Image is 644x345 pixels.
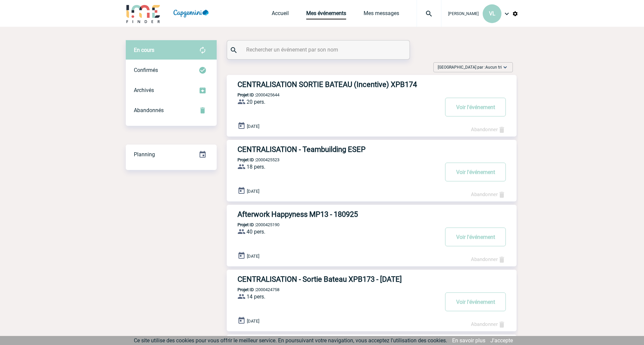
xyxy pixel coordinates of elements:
[452,337,485,344] a: En savoir plus
[247,319,259,324] span: [DATE]
[364,10,399,19] a: Mes messages
[438,64,502,71] span: [GEOGRAPHIC_DATA] par :
[247,99,265,105] span: 20 pers.
[237,145,439,154] h3: CENTRALISATION - Teambuilding ESEP
[272,10,289,19] a: Accueil
[237,210,439,219] h3: Afterwork Happyness MP13 - 180925
[134,337,447,344] span: Ce site utilise des cookies pour vous offrir le meilleur service. En poursuivant votre navigation...
[237,157,256,162] b: Projet ID :
[134,87,154,93] span: Archivés
[445,163,506,181] button: Voir l'événement
[247,164,265,170] span: 18 pers.
[445,98,506,116] button: Voir l'événement
[489,10,495,17] span: VL
[227,210,517,219] a: Afterwork Happyness MP13 - 180925
[134,107,164,113] span: Abandonnés
[247,293,265,300] span: 14 pers.
[471,126,506,133] a: Abandonner
[227,157,279,162] p: 2000425523
[227,92,279,97] p: 2000425644
[237,80,439,89] h3: CENTRALISATION SORTIE BATEAU (Incentive) XPB174
[245,45,394,55] input: Rechercher un événement par son nom
[126,100,217,120] div: Retrouvez ici tous vos événements annulés
[134,67,158,73] span: Confirmés
[227,80,517,89] a: CENTRALISATION SORTIE BATEAU (Incentive) XPB174
[306,10,346,19] a: Mes événements
[134,151,155,158] span: Planning
[134,47,154,53] span: En cours
[126,145,217,165] div: Retrouvez ici tous vos événements organisés par date et état d'avancement
[445,292,506,311] button: Voir l'événement
[247,124,259,129] span: [DATE]
[227,287,279,292] p: 2000424758
[471,191,506,197] a: Abandonner
[227,275,517,283] a: CENTRALISATION - Sortie Bateau XPB173 - [DATE]
[126,80,217,100] div: Retrouvez ici tous les événements que vous avez décidé d'archiver
[247,254,259,259] span: [DATE]
[448,11,479,16] span: [PERSON_NAME]
[237,92,256,97] b: Projet ID :
[247,189,259,194] span: [DATE]
[502,64,508,71] img: baseline_expand_more_white_24dp-b.png
[227,222,279,227] p: 2000425190
[485,65,502,70] span: Aucun tri
[126,4,161,23] img: IME-Finder
[471,256,506,262] a: Abandonner
[445,228,506,246] button: Voir l'événement
[237,222,256,227] b: Projet ID :
[247,229,265,235] span: 40 pers.
[227,145,517,154] a: CENTRALISATION - Teambuilding ESEP
[126,144,217,164] a: Planning
[471,321,506,327] a: Abandonner
[126,40,217,60] div: Retrouvez ici tous vos évènements avant confirmation
[237,287,256,292] b: Projet ID :
[237,275,439,283] h3: CENTRALISATION - Sortie Bateau XPB173 - [DATE]
[490,337,513,344] a: J'accepte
